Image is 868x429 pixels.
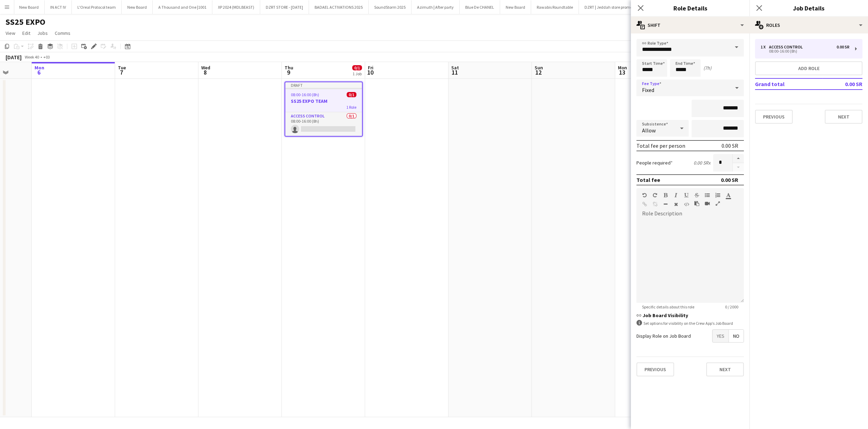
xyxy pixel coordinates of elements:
[309,0,369,14] button: BADAEL ACTIVATIONS 2025
[715,201,720,206] button: Fullscreen
[769,45,806,49] div: Access Control
[825,110,862,124] button: Next
[636,333,691,339] label: Display Role on Job Board
[346,105,356,110] span: 1 Role
[642,86,654,93] span: Fixed
[761,49,850,53] div: 08:00-16:00 (8h)
[755,61,862,75] button: Add role
[636,362,674,376] button: Previous
[705,192,710,198] button: Unordered List
[652,192,657,198] button: Redo
[72,0,122,14] button: L'Oreal Protocol team
[663,192,668,198] button: Bold
[636,304,700,309] span: Specific details about this role
[755,110,793,124] button: Previous
[117,68,126,76] span: 7
[715,192,720,198] button: Ordered List
[631,3,749,13] h3: Role Details
[673,201,678,207] button: Clear Formatting
[35,29,51,38] a: Jobs
[636,142,685,149] div: Total fee per person
[755,78,822,90] td: Grand total
[285,112,362,136] app-card-role: Access Control0/108:00-16:00 (8h)
[694,201,699,206] button: Paste as plain text
[352,65,362,70] span: 0/1
[636,160,673,166] label: People required
[412,0,460,14] button: Azimuth | After party
[118,64,126,71] span: Tue
[451,64,459,71] span: Sat
[291,92,319,97] span: 08:00-16:00 (8h)
[694,192,699,198] button: Strikethrough
[684,201,689,207] button: HTML Code
[6,54,22,61] div: [DATE]
[285,64,293,71] span: Thu
[284,68,293,76] span: 9
[706,362,744,376] button: Next
[285,82,362,88] div: Draft
[531,0,579,14] button: Rawabis Roundtable
[37,30,48,36] span: Jobs
[822,78,862,90] td: 0.00 SR
[703,65,711,71] div: (7h)
[663,201,668,207] button: Horizontal Line
[722,142,738,149] div: 0.00 SR
[636,312,744,319] h3: Job Board Visibility
[201,64,210,71] span: Wed
[6,30,15,36] span: View
[705,201,710,206] button: Insert video
[733,154,744,163] button: Increase
[579,0,645,14] button: DZRT | Jeddah store promoters
[6,17,45,27] h1: SS25 EXPO
[367,68,373,76] span: 10
[673,192,678,198] button: Italic
[369,0,412,14] button: SoundStorm 2025
[721,176,738,183] div: 0.00 SR
[260,0,309,14] button: DZRT STORE - [DATE]
[368,64,373,71] span: Fri
[719,304,744,309] span: 0 / 2000
[618,64,627,71] span: Mon
[636,320,744,327] div: Set options for visibility on the Crew App’s Job Board
[694,160,710,166] div: 0.00 SR x
[14,0,45,14] button: New Board
[43,54,50,60] div: +03
[837,45,850,49] div: 0.00 SR
[726,192,731,198] button: Text Color
[631,17,749,33] div: Shift
[749,3,868,13] h3: Job Details
[200,68,210,76] span: 8
[684,192,689,198] button: Underline
[3,29,18,38] a: View
[712,330,729,342] span: Yes
[642,127,656,134] span: Allow
[535,64,543,71] span: Sun
[534,68,543,76] span: 12
[33,68,44,76] span: 6
[761,45,769,49] div: 1 x
[122,0,153,14] button: New Board
[212,0,260,14] button: XP 2024 (MDLBEAST)
[636,176,660,183] div: Total fee
[347,92,356,97] span: 0/1
[285,82,363,137] app-job-card: Draft08:00-16:00 (8h)0/1SS25 EXPO TEAM1 RoleAccess Control0/108:00-16:00 (8h)
[45,0,72,14] button: IN ACT IV
[153,0,212,14] button: A Thousand and One |1001
[460,0,500,14] button: Blue De CHANEL
[500,0,531,14] button: New Board
[285,98,362,104] h3: SS25 EXPO TEAM
[642,192,647,198] button: Undo
[729,330,744,342] span: No
[35,64,44,71] span: Mon
[749,17,868,33] div: Roles
[450,68,459,76] span: 11
[353,71,362,76] div: 1 Job
[22,30,30,36] span: Edit
[52,29,73,38] a: Comms
[55,30,70,36] span: Comms
[617,68,627,76] span: 13
[23,54,40,60] span: Week 40
[20,29,33,38] a: Edit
